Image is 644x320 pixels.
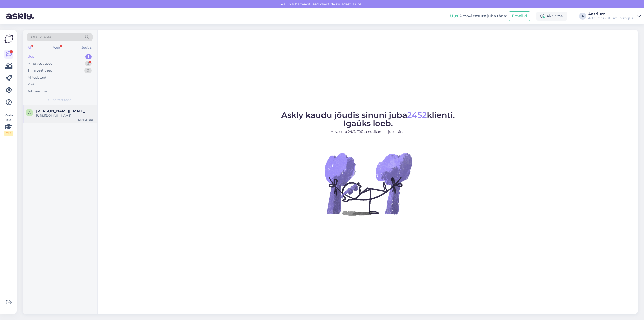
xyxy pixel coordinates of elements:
[4,113,13,136] div: Vaata siia
[28,54,34,59] div: Uus
[28,75,46,80] div: AI Assistent
[281,110,455,128] span: Askly kaudu jõudis sinuni juba klienti. Igaüks loeb.
[450,14,460,18] b: Uus!
[536,12,567,21] div: Aktiivne
[85,61,92,66] div: 2
[509,11,530,21] button: Emailid
[27,44,32,51] div: All
[84,68,92,73] div: 0
[48,98,71,102] span: Uued vestlused
[588,16,635,20] div: Aatrium Sisustuskaubamaja AS
[85,54,92,59] div: 1
[28,111,31,114] span: a
[588,12,641,20] a: AatriumAatrium Sisustuskaubamaja AS
[31,34,51,40] span: Otsi kliente
[407,110,427,120] span: 2452
[281,129,455,134] p: AI vastab 24/7. Tööta nutikamalt juba täna.
[28,61,53,66] div: Minu vestlused
[28,82,35,87] div: Kõik
[450,13,507,19] div: Proovi tasuta juba täna:
[36,113,94,118] div: [URL][DOMAIN_NAME]
[28,89,48,94] div: Arhiveeritud
[28,68,52,73] div: Tiimi vestlused
[579,13,586,20] div: A
[52,44,61,51] div: Web
[36,109,89,113] span: alisa.tihhonova@aatrium.ee
[4,34,14,44] img: Askly Logo
[4,131,13,136] div: 2 / 3
[78,118,94,122] div: [DATE] 13:35
[323,138,413,229] img: No Chat active
[80,44,93,51] div: Socials
[352,2,363,6] span: Luba
[588,12,635,16] div: Aatrium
